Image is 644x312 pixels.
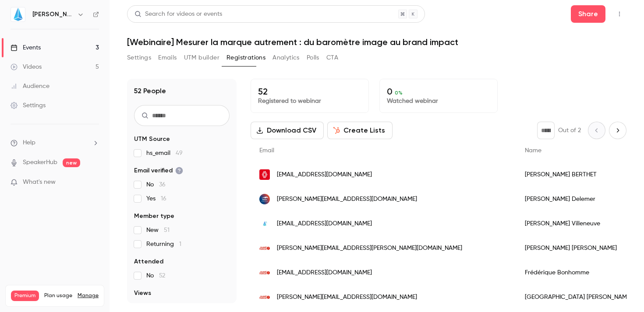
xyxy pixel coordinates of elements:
[179,241,181,247] span: 1
[11,101,46,110] div: Settings
[134,10,222,19] div: Search for videos or events
[134,303,230,312] p: No results
[259,218,270,229] img: jin.fr
[272,51,300,65] button: Analytics
[277,170,372,179] span: [EMAIL_ADDRESS][DOMAIN_NAME]
[395,90,403,96] span: 0 %
[159,182,166,188] span: 36
[127,51,151,65] button: Settings
[277,293,417,302] span: [PERSON_NAME][EMAIL_ADDRESS][DOMAIN_NAME]
[226,51,265,65] button: Registrations
[146,149,183,158] span: hs_email
[134,257,163,266] span: Attended
[277,195,417,204] span: [PERSON_NAME][EMAIL_ADDRESS][DOMAIN_NAME]
[44,292,72,299] span: Plan usage
[11,82,50,91] div: Audience
[146,226,170,235] span: New
[326,51,338,65] button: CTA
[259,169,270,180] img: renault-trucks.com
[387,86,490,97] p: 0
[277,219,372,228] span: [EMAIL_ADDRESS][DOMAIN_NAME]
[258,97,361,105] p: Registered to webinar
[134,135,170,144] span: UTM Source
[11,291,39,301] span: Premium
[146,240,181,249] span: Returning
[251,122,324,139] button: Download CSV
[11,43,41,52] div: Events
[259,267,270,278] img: sipa.ouest-france.fr
[516,285,640,309] div: [GEOGRAPHIC_DATA] [PERSON_NAME]
[259,243,270,253] img: sipa.ouest-france.fr
[609,122,626,139] button: Next page
[516,187,640,211] div: [PERSON_NAME] Delemer
[127,37,626,47] h1: [Webinaire] Mesurer la marque autrement : du baromètre image au brand impact
[78,292,99,299] a: Manage
[516,236,640,260] div: [PERSON_NAME] [PERSON_NAME]
[176,150,183,156] span: 49
[525,147,541,154] span: Name
[146,271,165,280] span: No
[11,7,25,21] img: JIN
[11,63,42,71] div: Videos
[259,194,270,204] img: msh-intl.com
[32,10,74,19] h6: [PERSON_NAME]
[11,138,99,147] li: help-dropdown-opener
[307,51,319,65] button: Polls
[259,292,270,302] img: sipa.ouest-france.fr
[23,178,56,187] span: What's new
[161,196,166,202] span: 16
[277,244,462,253] span: [PERSON_NAME][EMAIL_ADDRESS][PERSON_NAME][DOMAIN_NAME]
[159,273,165,279] span: 52
[134,289,151,298] span: Views
[258,86,361,97] p: 52
[184,51,219,65] button: UTM builder
[23,138,35,147] span: Help
[134,86,166,96] h1: 52 People
[158,51,177,65] button: Emails
[387,97,490,105] p: Watched webinar
[259,147,274,154] span: Email
[23,158,57,167] a: SpeakerHub
[277,268,372,277] span: [EMAIL_ADDRESS][DOMAIN_NAME]
[134,212,174,221] span: Member type
[516,260,640,285] div: Frédérique Bonhomme
[146,180,166,189] span: No
[327,122,393,139] button: Create Lists
[516,211,640,236] div: [PERSON_NAME] Villeneuve
[63,158,80,167] span: new
[164,227,170,233] span: 51
[134,166,183,175] span: Email verified
[146,194,166,203] span: Yes
[558,126,581,135] p: Out of 2
[571,5,605,23] button: Share
[516,162,640,187] div: [PERSON_NAME] BERTHET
